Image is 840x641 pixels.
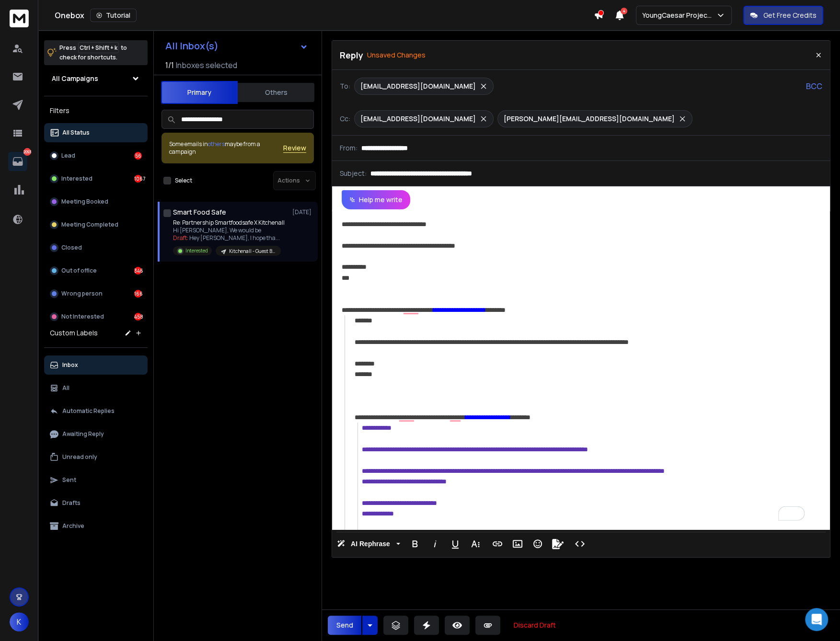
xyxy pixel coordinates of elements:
button: Out of office346 [44,261,148,280]
button: Review [283,143,306,153]
span: Draft: [173,234,188,242]
button: More Text [466,534,484,553]
button: All Status [44,123,148,142]
button: AI Rephrase [335,534,402,553]
p: Interested [61,175,92,183]
button: Drafts [44,493,148,513]
p: Press to check for shortcuts. [59,43,127,62]
button: All Inbox(s) [158,36,316,56]
p: Meeting Booked [61,198,108,206]
label: Select [175,177,192,184]
div: 1067 [134,175,142,183]
p: Drafts [62,499,81,507]
p: All [62,384,69,392]
h1: All Campaigns [52,74,98,83]
button: Awaiting Reply [44,424,148,444]
button: Meeting Booked [44,192,148,211]
p: Archive [62,522,84,530]
button: Underline (Ctrl+U) [446,534,464,553]
h3: Inboxes selected [176,59,237,71]
span: AI Rephrase [349,540,392,548]
p: Hi [PERSON_NAME], We would be [173,227,285,234]
button: Get Free Credits [743,6,823,25]
span: Hey [PERSON_NAME], I hope tha ... [189,234,280,242]
button: All Campaigns [44,69,148,88]
button: Bold (Ctrl+B) [406,534,424,553]
span: others [208,140,225,148]
button: Insert Link (Ctrl+K) [488,534,506,553]
button: Code View [571,534,589,553]
p: Kitchenall - Guest Blogging [229,248,275,255]
p: [EMAIL_ADDRESS][DOMAIN_NAME] [360,114,476,124]
div: 56 [134,152,142,160]
p: Sent [62,476,76,484]
button: Primary [161,81,238,104]
p: Cc: [340,114,350,124]
p: Not Interested [61,313,104,320]
div: 166 [134,290,142,298]
h3: Custom Labels [50,328,98,338]
p: Meeting Completed [61,221,118,229]
p: 2093 [23,148,31,156]
button: Not Interested458 [44,307,148,326]
p: Automatic Replies [62,407,115,415]
button: Sent [44,470,148,490]
button: K [10,612,29,631]
button: Lead56 [44,146,148,165]
span: 4 [621,8,627,14]
p: YoungCaesar Projects [642,11,716,20]
button: Automatic Replies [44,401,148,421]
p: [EMAIL_ADDRESS][DOMAIN_NAME] [360,81,476,91]
p: Unsaved Changes [367,50,426,60]
button: Italic (Ctrl+I) [426,534,444,553]
p: Awaiting Reply [62,430,104,438]
button: All [44,378,148,398]
p: [PERSON_NAME][EMAIL_ADDRESS][DOMAIN_NAME] [504,114,675,124]
p: Out of office [61,267,97,275]
p: From: [340,143,357,153]
h1: Smart Food Safe [173,207,226,217]
p: Re: Partnership Smartfoodsafe X Kitchenall [173,219,285,227]
div: 346 [134,267,142,275]
p: Wrong person [61,290,103,298]
button: Others [238,82,314,103]
button: Interested1067 [44,169,148,188]
p: Get Free Credits [763,11,817,20]
button: Meeting Completed [44,215,148,234]
div: Open Intercom Messenger [805,608,828,631]
h1: All Inbox(s) [165,41,219,51]
button: Closed [44,238,148,257]
button: Emoticons [529,534,547,553]
h3: Filters [44,104,148,117]
div: 458 [134,313,142,320]
p: Inbox [62,361,78,369]
button: Tutorial [90,9,137,22]
span: Ctrl + Shift + k [78,42,119,53]
p: Unread only [62,453,97,461]
p: Interested [185,247,208,254]
button: Archive [44,516,148,536]
p: Lead [61,152,75,160]
div: Some emails in maybe from a campaign [169,140,283,156]
button: Inbox [44,355,148,375]
a: 2093 [8,152,27,171]
button: Help me write [342,190,410,209]
button: Unread only [44,447,148,467]
p: [DATE] [292,208,314,216]
p: All Status [62,129,90,137]
div: To enrich screen reader interactions, please activate Accessibility in Grammarly extension settings [332,209,830,530]
p: Subject: [340,169,367,178]
button: Insert Image (Ctrl+P) [508,534,527,553]
button: Send [328,616,361,635]
p: BCC [806,80,822,92]
span: 1 / 1 [165,59,174,71]
button: Discard Draft [506,616,564,635]
p: To: [340,81,350,91]
div: Onebox [55,9,594,22]
button: Signature [549,534,567,553]
p: Closed [61,244,82,252]
button: Wrong person166 [44,284,148,303]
